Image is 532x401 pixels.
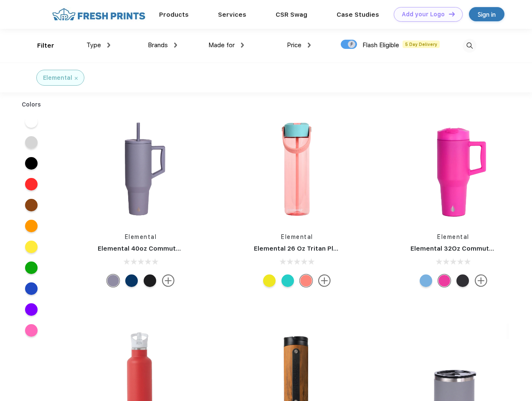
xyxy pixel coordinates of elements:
div: Smiley Melt [263,274,276,287]
div: Elemental [43,74,72,82]
div: Navy [125,274,138,287]
div: Sign in [478,10,496,19]
div: Robin's Egg [281,274,294,287]
span: Brands [148,41,168,49]
a: Elemental [281,233,313,240]
img: func=resize&h=266 [85,113,196,224]
span: Made for [208,41,235,49]
img: dropdown.png [308,43,311,48]
img: filter_cancel.svg [75,77,78,80]
span: Price [287,41,301,49]
img: dropdown.png [241,43,244,48]
img: dropdown.png [174,43,177,48]
a: Elemental 32Oz Commuter Tumbler [410,245,524,252]
div: Filter [37,41,54,51]
a: Elemental 26 Oz Tritan Plastic Water Bottle [254,245,392,252]
div: Black [456,274,469,287]
a: CSR Swag [276,11,307,18]
a: Elemental [437,233,469,240]
img: desktop_search.svg [463,39,476,53]
img: dropdown.png [107,43,110,48]
img: more.svg [318,274,331,287]
a: Sign in [469,7,504,21]
div: Cotton candy [300,274,312,287]
img: fo%20logo%202.webp [50,7,148,22]
div: Graphite [107,274,119,287]
span: Flash Eligible [362,41,399,49]
div: Ocean Blue [420,274,432,287]
img: func=resize&h=266 [241,113,352,224]
img: DT [449,12,455,16]
span: 5 Day Delivery [403,41,440,48]
a: Products [159,11,189,18]
span: Type [86,41,101,49]
div: California Dreaming [144,274,156,287]
a: Elemental 40oz Commuter Tumbler [98,245,211,252]
img: func=resize&h=266 [398,113,509,224]
a: Elemental [125,233,157,240]
div: Colors [15,100,48,109]
div: Hot Pink [438,274,451,287]
img: more.svg [162,274,175,287]
div: Add your Logo [402,11,445,18]
a: Services [218,11,246,18]
img: more.svg [475,274,487,287]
